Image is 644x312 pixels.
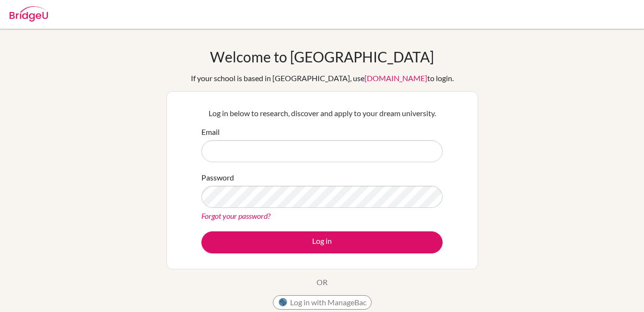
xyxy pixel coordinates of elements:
[273,295,372,310] button: Log in with ManageBac
[201,172,234,183] label: Password
[10,6,48,22] img: Bridge-U
[364,73,427,83] a: [DOMAIN_NAME]
[201,108,443,119] p: Log in below to research, discover and apply to your dream university.
[201,211,270,220] a: Forgot your password?
[316,276,328,288] p: OR
[201,126,220,138] label: Email
[210,48,434,65] h1: Welcome to [GEOGRAPHIC_DATA]
[201,231,443,253] button: Log in
[191,72,454,84] div: If your school is based in [GEOGRAPHIC_DATA], use to login.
